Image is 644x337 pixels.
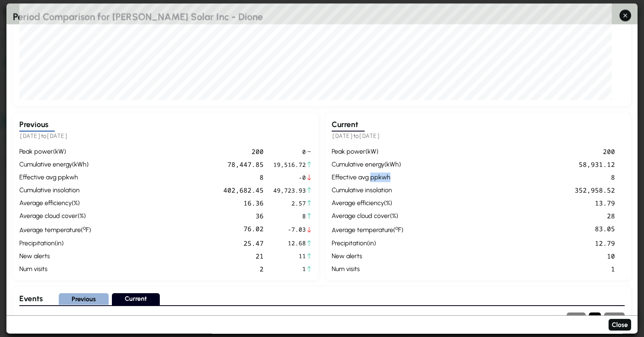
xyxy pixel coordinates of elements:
div: 16.36 [94,199,264,208]
div: average efficiency ( % ) [19,199,91,208]
div: average cloud cover ( % ) [19,212,91,221]
div: 25.47 [94,238,264,248]
div: Showing items 1 - 8 of 8 [502,313,560,323]
div: 10 [407,251,615,261]
span: [DATE] [19,132,41,140]
div: precipitation ( in ) [19,238,91,248]
h3: Events [19,294,43,305]
button: Close [609,319,631,331]
span: [DATE] [46,132,68,140]
sup: º [395,225,398,231]
div: cumulative energy ( kWh ) [19,160,91,170]
span: 11 [273,252,306,261]
div: new alerts [332,251,403,261]
h4: Unique events in this period [19,313,502,323]
span: 12.68 [273,239,306,248]
h2: Period Comparison for [PERSON_NAME] Solar Inc - Dione [6,3,638,24]
div: 200 [407,147,615,157]
div: 76.02 [94,224,264,235]
div: 8 [94,173,264,183]
span: 1 [273,265,306,273]
span: -7.03 [273,226,306,234]
div: average temperature ( F ) [19,224,91,235]
span: 0 [273,148,306,156]
div: 78,447.85 [94,160,264,170]
div: 8 [407,173,615,183]
sup: º [83,225,86,231]
div: 58,931.12 [407,160,615,170]
div: 36 [94,212,264,221]
div: cumulative insolation [332,186,403,195]
div: peak power ( kW ) [332,147,403,157]
div: average temperature ( F ) [332,224,403,235]
h3: Current [332,119,365,132]
div: Select period to view [19,293,625,306]
div: 28 [407,212,615,221]
div: precipitation ( in ) [332,238,403,248]
div: 200 [94,147,264,157]
div: cumulative insolation [19,186,91,195]
div: peak power ( kW ) [19,147,91,157]
div: 83.05 [407,224,615,235]
button: Previous [567,312,586,324]
button: Page 1 [589,312,601,324]
div: 12.79 [407,238,615,248]
button: Previous [59,294,109,305]
div: 21 [94,251,264,261]
h5: to [332,132,625,141]
button: Next [604,312,625,324]
div: num visits [19,264,91,274]
span: 19,516.72 [273,160,306,169]
span: -0 [273,173,306,182]
div: cumulative energy ( kWh ) [332,160,403,170]
div: new alerts [19,251,91,261]
span: [DATE] [332,132,353,140]
div: 352,958.52 [407,186,615,195]
h5: to [19,132,312,141]
div: effective avg ppkwh [332,173,403,183]
div: num visits [332,264,403,274]
span: [DATE] [359,132,380,140]
div: 1 [407,264,615,274]
div: 13.79 [407,199,615,208]
div: 402,682.45 [94,186,264,195]
div: average efficiency ( % ) [332,199,403,208]
span: 2.57 [273,199,306,208]
div: average cloud cover ( % ) [332,212,403,221]
button: Current [112,293,160,306]
div: 2 [94,264,264,274]
div: effective avg ppkwh [19,173,91,183]
span: 49,723.93 [273,186,306,195]
h3: Previous [19,119,55,132]
span: 8 [273,212,306,221]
